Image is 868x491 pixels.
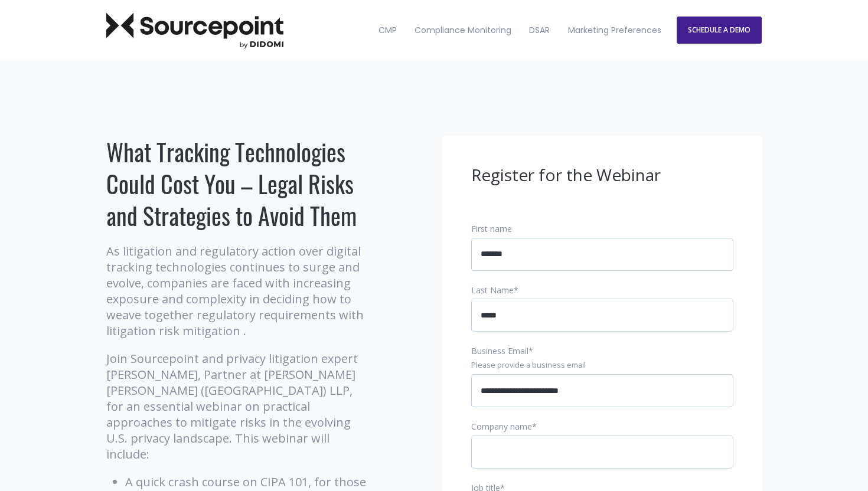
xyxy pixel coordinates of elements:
h3: Register for the Webinar [471,164,733,186]
a: Marketing Preferences [560,5,668,55]
p: Join Sourcepoint and privacy litigation expert [PERSON_NAME], Partner at [PERSON_NAME] [PERSON_NA... [106,351,369,462]
span: Company name [471,421,532,432]
span: Business Email [471,345,528,356]
a: SCHEDULE A DEMO [677,17,762,44]
p: As litigation and regulatory action over digital tracking technologies continues to surge and evo... [106,243,369,339]
img: Sourcepoint Logo Dark [106,12,283,48]
span: First name [471,223,512,234]
span: Last Name [471,284,514,296]
a: CMP [370,5,404,55]
a: Compliance Monitoring [407,5,519,55]
h1: What Tracking Technologies Could Cost You – Legal Risks and Strategies to Avoid Them [106,136,369,231]
nav: Desktop navigation [370,5,669,55]
legend: Please provide a business email [471,360,733,371]
a: DSAR [521,5,557,55]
